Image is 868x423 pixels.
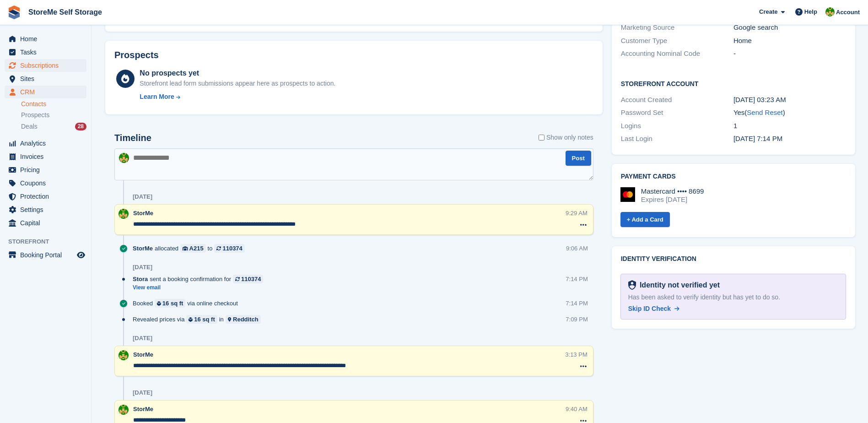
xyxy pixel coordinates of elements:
[119,153,129,163] img: StorMe
[621,49,733,59] div: Accounting Nominal Code
[140,68,335,79] div: No prospects yet
[20,33,75,45] span: Home
[133,299,243,308] div: Booked via online checkout
[133,351,153,358] span: StorMe
[20,86,75,98] span: CRM
[621,36,733,46] div: Customer Type
[641,195,704,204] div: Expires [DATE]
[20,150,75,163] span: Invoices
[133,335,152,342] div: [DATE]
[621,134,733,144] div: Last Login
[133,275,268,283] div: sent a booking confirmation for
[133,389,152,396] div: [DATE]
[539,133,593,142] label: Show only notes
[20,163,75,176] span: Pricing
[539,133,545,142] input: Show only notes
[566,405,588,413] div: 9:40 AM
[21,111,49,119] span: Prospects
[133,244,249,253] div: allocated to
[226,315,261,324] a: Redditch
[25,5,106,20] a: StoreMe Self Storage
[133,244,153,253] span: StorMe
[733,49,846,59] div: -
[222,244,242,253] div: 110374
[214,244,244,253] a: 110374
[620,212,670,227] a: + Add a Card
[21,122,38,131] span: Deals
[133,406,153,412] span: StorMe
[20,72,75,85] span: Sites
[241,275,261,283] div: 110374
[21,122,86,131] a: Deals 28
[75,249,86,260] a: Preview store
[5,86,86,98] a: menu
[21,110,86,120] a: Prospects
[825,7,835,16] img: StorMe
[566,275,588,283] div: 7:14 PM
[20,249,75,261] span: Booking Portal
[20,177,75,190] span: Coupons
[186,315,217,324] a: 16 sq ft
[133,210,153,217] span: StorMe
[20,190,75,203] span: Protection
[140,79,335,88] div: Storefront lead form submissions appear here as prospects to action.
[5,33,86,45] a: menu
[5,249,86,261] a: menu
[804,7,817,16] span: Help
[628,305,671,312] span: Skip ID Check
[747,108,782,116] a: Send Reset
[194,315,215,324] div: 16 sq ft
[233,275,263,283] a: 110374
[114,133,151,143] h2: Timeline
[133,193,152,201] div: [DATE]
[189,244,204,253] div: A215
[621,108,733,118] div: Password Set
[733,95,846,105] div: [DATE] 03:23 AM
[566,209,588,217] div: 9:29 AM
[119,350,129,360] img: StorMe
[20,203,75,216] span: Settings
[636,280,720,291] div: Identity not verified yet
[566,151,591,166] button: Post
[566,299,588,308] div: 7:14 PM
[162,299,183,308] div: 16 sq ft
[621,255,846,263] h2: Identity verification
[621,79,846,88] h2: Storefront Account
[133,284,268,292] a: View email
[233,315,259,324] div: Redditch
[180,244,206,253] a: A215
[620,187,635,202] img: Mastercard Logo
[140,92,174,102] div: Learn More
[119,405,129,415] img: StorMe
[20,59,75,72] span: Subscriptions
[5,46,86,59] a: menu
[119,209,129,219] img: StorMe
[733,108,846,118] div: Yes
[133,315,265,324] div: Revealed prices via in
[641,187,704,195] div: Mastercard •••• 8699
[8,237,91,246] span: Storefront
[733,22,846,33] div: Google search
[5,150,86,163] a: menu
[20,46,75,59] span: Tasks
[733,121,846,131] div: 1
[5,72,86,85] a: menu
[628,304,679,314] a: Skip ID Check
[621,95,733,105] div: Account Created
[140,92,335,102] a: Learn More
[20,137,75,150] span: Analytics
[566,244,588,253] div: 9:06 AM
[75,123,86,130] div: 28
[5,217,86,229] a: menu
[628,280,636,290] img: Identity Verification Ready
[744,108,785,116] span: ( )
[733,135,782,142] time: 2025-09-25 18:14:28 UTC
[5,203,86,216] a: menu
[114,50,159,60] h2: Prospects
[628,293,838,302] div: Has been asked to verify identity but has yet to do so.
[836,8,860,17] span: Account
[621,22,733,33] div: Marketing Source
[5,59,86,72] a: menu
[155,299,185,308] a: 16 sq ft
[7,5,21,19] img: stora-icon-8386f47178a22dfd0bd8f6a31ec36ba5ce8667c1dd55bd0f319d3a0aa187defe.svg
